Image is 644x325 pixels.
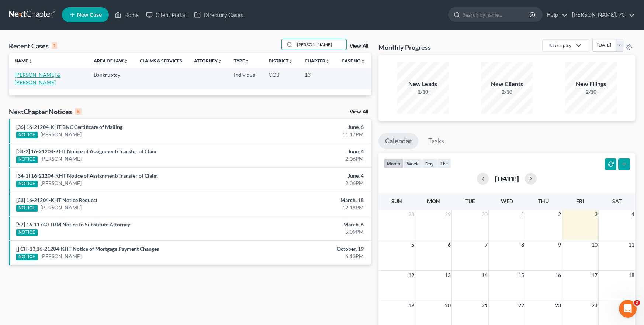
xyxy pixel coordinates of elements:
[350,44,368,49] a: View All
[28,59,32,64] i: unfold_more
[253,131,364,138] div: 11:17PM
[253,204,364,211] div: 12:18PM
[631,210,635,219] span: 4
[427,198,440,204] span: Mon
[16,172,158,179] a: [34-1] 16-21204-KHT Notice of Assignment/Transfer of Claim
[253,196,364,204] div: March, 18
[94,58,128,64] a: Area of Lawunfold_more
[481,88,533,96] div: 2/10
[517,301,525,310] span: 22
[253,123,364,131] div: June, 6
[463,8,530,21] input: Search by name...
[404,158,422,168] button: week
[520,210,525,219] span: 1
[253,228,364,236] div: 5:09PM
[501,198,513,204] span: Wed
[41,253,82,260] a: [PERSON_NAME]
[628,271,635,280] span: 18
[52,42,57,49] div: 1
[576,198,584,204] span: Fri
[612,198,622,204] span: Sat
[408,210,415,219] span: 28
[16,229,38,236] div: NOTICE
[543,8,568,21] a: Help
[124,59,128,64] i: unfold_more
[408,271,415,280] span: 12
[565,80,617,88] div: New Filings
[16,221,130,227] a: [57] 16-11740-TBM Notice to Substitute Attorney
[253,221,364,228] div: March, 6
[634,300,640,306] span: 2
[16,246,159,252] a: [] CH-13,16-21204-KHT Notice of Mortgage Payment Changes
[305,58,330,64] a: Chapterunfold_more
[41,179,82,187] a: [PERSON_NAME]
[538,198,549,204] span: Thu
[397,80,449,88] div: New Leads
[295,39,346,50] input: Search by name...
[378,133,418,149] a: Calendar
[594,210,598,219] span: 3
[9,107,82,116] div: NextChapter Notices
[591,240,598,249] span: 10
[9,41,57,50] div: Recent Cases
[142,8,190,21] a: Client Portal
[447,240,451,249] span: 6
[15,58,32,64] a: Nameunfold_more
[245,59,249,64] i: unfold_more
[481,210,488,219] span: 30
[554,301,562,310] span: 23
[481,301,488,310] span: 21
[325,59,330,64] i: unfold_more
[378,43,431,52] h3: Monthly Progress
[16,132,38,138] div: NOTICE
[391,198,402,204] span: Sun
[591,271,598,280] span: 17
[253,179,364,187] div: 2:06PM
[484,240,488,249] span: 7
[111,8,142,21] a: Home
[444,301,451,310] span: 20
[253,148,364,155] div: June, 4
[253,253,364,260] div: 6:13PM
[548,42,571,48] div: Bankruptcy
[16,254,38,260] div: NOTICE
[190,8,247,21] a: Directory Cases
[411,240,415,249] span: 5
[16,124,122,130] a: [36] 16-21204-KHT BNC Certificate of Mailing
[619,300,637,318] iframe: Intercom live chat
[16,181,38,187] div: NOTICE
[41,155,82,162] a: [PERSON_NAME]
[557,210,562,219] span: 2
[299,68,336,89] td: 13
[16,148,158,154] a: [34-2] 16-21204-KHT Notice of Assignment/Transfer of Claim
[16,156,38,163] div: NOTICE
[228,68,263,89] td: Individual
[234,58,249,64] a: Typeunfold_more
[554,271,562,280] span: 16
[444,210,451,219] span: 29
[288,59,293,64] i: unfold_more
[41,131,82,138] a: [PERSON_NAME]
[253,155,364,162] div: 2:06PM
[88,68,134,89] td: Bankruptcy
[134,53,188,68] th: Claims & Services
[350,109,368,114] a: View All
[557,240,562,249] span: 9
[16,205,38,212] div: NOTICE
[437,158,451,168] button: list
[41,204,82,211] a: [PERSON_NAME]
[481,271,488,280] span: 14
[422,158,437,168] button: day
[263,68,299,89] td: COB
[194,58,222,64] a: Attorneyunfold_more
[342,58,365,64] a: Case Nounfold_more
[16,197,97,203] a: [33] 16-21204-KHT Notice Request
[568,8,635,21] a: [PERSON_NAME], PC
[591,301,598,310] span: 24
[495,175,519,182] h2: [DATE]
[481,80,533,88] div: New Clients
[77,12,102,18] span: New Case
[269,58,293,64] a: Districtunfold_more
[444,271,451,280] span: 13
[253,245,364,253] div: October, 19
